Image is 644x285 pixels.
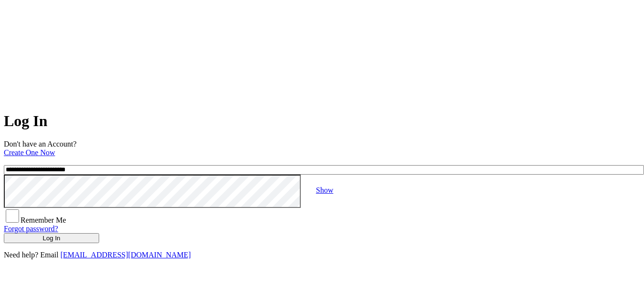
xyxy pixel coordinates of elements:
a: [EMAIL_ADDRESS][DOMAIN_NAME] [61,251,191,259]
span: Remember Me [20,216,66,224]
a: Create One Now [4,148,55,157]
p: Need help? Email [4,251,640,259]
p: Don't have an Account? [4,140,640,157]
h1: Log In [4,112,640,130]
button: Log In [4,233,99,243]
a: Show [316,186,333,194]
a: Forgot password? [4,225,58,233]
